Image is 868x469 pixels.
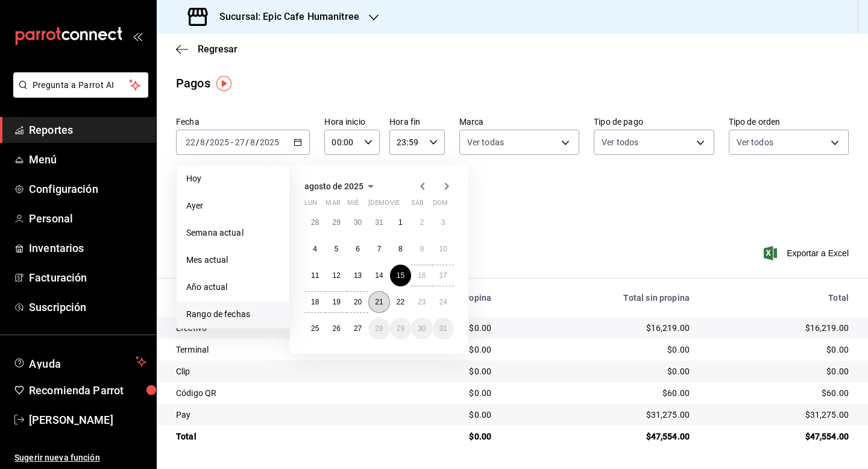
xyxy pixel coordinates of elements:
[729,118,849,126] label: Tipo de orden
[418,271,426,280] abbr: 16 de agosto de 2025
[594,118,714,126] label: Tipo de pago
[29,382,146,398] span: Recomienda Parrot
[411,291,432,313] button: 23 de agosto de 2025
[133,31,142,41] button: open_drawer_menu
[186,254,280,266] span: Mes actual
[347,265,368,286] button: 13 de agosto de 2025
[325,291,347,313] button: 19 de agosto de 2025
[511,322,690,334] div: $16,219.00
[709,365,849,377] div: $0.00
[418,298,426,306] abbr: 23 de agosto de 2025
[511,430,690,442] div: $47,554.00
[245,137,249,147] span: /
[368,212,389,233] button: 31 de julio de 2025
[411,199,424,212] abbr: sábado
[304,291,325,313] button: 18 de agosto de 2025
[304,265,325,286] button: 11 de agosto de 2025
[311,218,319,227] abbr: 28 de julio de 2025
[433,265,454,286] button: 17 de agosto de 2025
[439,324,447,333] abbr: 31 de agosto de 2025
[186,200,280,212] span: Ayer
[176,387,375,399] div: Código QR
[29,240,146,256] span: Inventarios
[397,298,404,306] abbr: 22 de agosto de 2025
[347,318,368,339] button: 27 de agosto de 2025
[390,212,411,233] button: 1 de agosto de 2025
[368,291,389,313] button: 21 de agosto de 2025
[176,118,310,126] label: Fecha
[311,298,319,306] abbr: 18 de agosto de 2025
[390,318,411,339] button: 29 de agosto de 2025
[198,43,237,55] span: Regresar
[709,322,849,334] div: $16,219.00
[304,199,317,212] abbr: lunes
[256,137,259,147] span: /
[13,72,148,98] button: Pregunta a Parrot AI
[411,265,432,286] button: 16 de agosto de 2025
[325,238,347,260] button: 5 de agosto de 2025
[185,137,196,147] input: --
[234,137,245,147] input: --
[511,344,690,356] div: $0.00
[397,324,404,333] abbr: 29 de agosto de 2025
[332,218,340,227] abbr: 29 de julio de 2025
[216,76,231,91] img: Tooltip marker
[433,238,454,260] button: 10 de agosto de 2025
[200,137,206,147] input: --
[186,308,280,321] span: Rango de fechas
[196,137,200,147] span: /
[368,318,389,339] button: 28 de agosto de 2025
[709,293,849,303] div: Total
[375,298,383,306] abbr: 21 de agosto de 2025
[467,136,504,148] span: Ver todas
[709,430,849,442] div: $47,554.00
[186,172,280,185] span: Hoy
[304,181,363,191] span: agosto de 2025
[377,245,382,253] abbr: 7 de agosto de 2025
[347,212,368,233] button: 30 de julio de 2025
[390,199,400,212] abbr: viernes
[394,430,491,442] div: $0.00
[325,199,340,212] abbr: martes
[29,151,146,168] span: Menú
[439,245,447,253] abbr: 10 de agosto de 2025
[311,271,319,280] abbr: 11 de agosto de 2025
[29,412,146,428] span: [PERSON_NAME]
[511,409,690,421] div: $31,275.00
[420,245,424,253] abbr: 9 de agosto de 2025
[433,291,454,313] button: 24 de agosto de 2025
[511,365,690,377] div: $0.00
[511,387,690,399] div: $60.00
[390,291,411,313] button: 22 de agosto de 2025
[390,265,411,286] button: 15 de agosto de 2025
[176,344,375,356] div: Terminal
[176,365,375,377] div: Clip
[332,271,340,280] abbr: 12 de agosto de 2025
[368,265,389,286] button: 14 de agosto de 2025
[398,245,403,253] abbr: 8 de agosto de 2025
[304,238,325,260] button: 4 de agosto de 2025
[420,218,424,227] abbr: 2 de agosto de 2025
[29,181,146,197] span: Configuración
[14,452,146,464] span: Sugerir nueva función
[737,136,773,148] span: Ver todos
[304,318,325,339] button: 25 de agosto de 2025
[368,199,439,212] abbr: jueves
[354,218,362,227] abbr: 30 de julio de 2025
[375,324,383,333] abbr: 28 de agosto de 2025
[398,218,403,227] abbr: 1 de agosto de 2025
[375,271,383,280] abbr: 14 de agosto de 2025
[441,218,445,227] abbr: 3 de agosto de 2025
[33,79,130,92] span: Pregunta a Parrot AI
[335,245,339,253] abbr: 5 de agosto de 2025
[375,218,383,227] abbr: 31 de julio de 2025
[325,212,347,233] button: 29 de julio de 2025
[347,238,368,260] button: 6 de agosto de 2025
[209,137,230,147] input: ----
[766,246,849,260] button: Exportar a Excel
[354,324,362,333] abbr: 27 de agosto de 2025
[397,271,404,280] abbr: 15 de agosto de 2025
[394,365,491,377] div: $0.00
[311,324,319,333] abbr: 25 de agosto de 2025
